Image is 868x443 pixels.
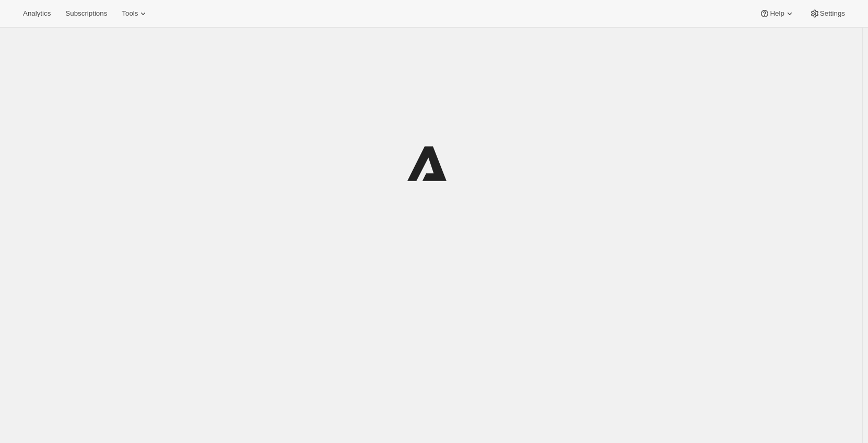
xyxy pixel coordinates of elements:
button: Analytics [17,6,57,21]
span: Analytics [23,9,51,18]
span: Help [770,9,784,18]
button: Help [753,6,801,21]
span: Tools [122,9,138,18]
button: Tools [115,6,155,21]
span: Subscriptions [65,9,107,18]
button: Subscriptions [59,6,113,21]
span: Settings [820,9,845,18]
button: Settings [803,6,851,21]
